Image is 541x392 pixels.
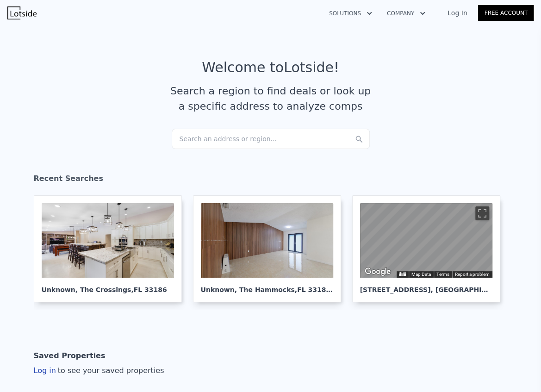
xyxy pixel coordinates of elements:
div: Search a region to find deals or look up a specific address to analyze comps [167,83,374,114]
a: Unknown, The Crossings,FL 33186 [34,195,189,302]
button: Map Data [411,271,431,278]
div: [STREET_ADDRESS] , [GEOGRAPHIC_DATA] [360,278,492,294]
button: Company [379,5,433,22]
a: Free Account [478,5,534,21]
a: Open this area in Google Maps (opens a new window) [362,266,393,278]
a: Unknown, The Hammocks,FL 33186 [193,195,348,302]
a: Terms (opens in new tab) [436,272,449,277]
div: Welcome to Lotside ! [202,59,339,76]
a: Map [STREET_ADDRESS], [GEOGRAPHIC_DATA] [352,195,508,302]
button: Toggle fullscreen view [475,206,489,220]
div: Unknown , The Crossings [42,278,174,294]
span: , FL 33186 [131,286,167,293]
div: Map [360,203,492,278]
div: Search an address or region... [172,129,370,149]
div: Street View [360,203,492,278]
span: to see your saved properties [56,366,164,375]
div: Unknown , The Hammocks [201,278,333,294]
div: Saved Properties [34,347,106,365]
a: Log In [436,8,478,18]
div: Recent Searches [34,166,508,195]
span: , FL 33186 [295,286,330,293]
div: Log in [34,365,164,376]
img: Google [362,266,393,278]
button: Keyboard shortcuts [399,272,405,276]
button: Solutions [322,5,379,22]
img: Lotside [7,6,37,19]
a: Report a problem [455,272,490,277]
